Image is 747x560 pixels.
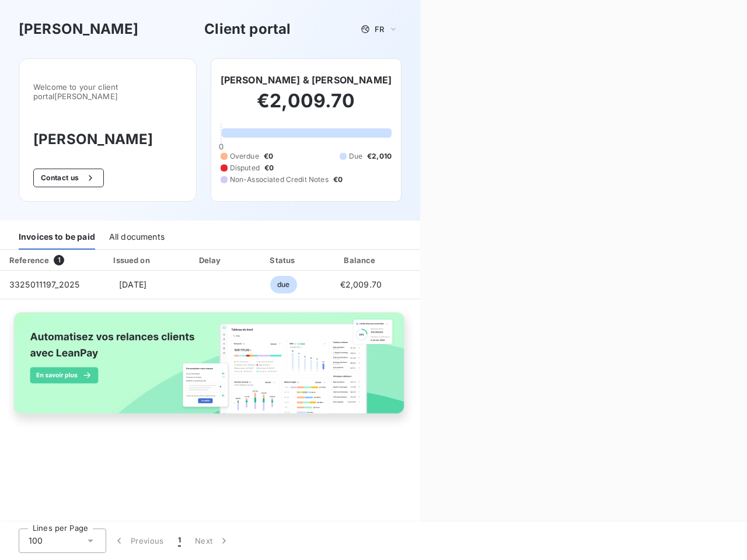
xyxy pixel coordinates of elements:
[403,254,462,266] div: PDF
[349,151,362,162] span: Due
[29,535,43,547] span: 100
[9,279,79,289] span: 3325011197_2025
[264,163,274,173] span: €0
[54,255,64,265] span: 1
[367,151,392,162] span: €2,010
[119,279,146,289] span: [DATE]
[109,225,165,250] div: All documents
[219,142,224,151] span: 0
[19,19,138,40] h3: [PERSON_NAME]
[19,225,95,250] div: Invoices to be paid
[33,169,104,187] button: Contact us
[340,279,382,289] span: €2,009.70
[270,276,296,293] span: due
[9,256,49,265] div: Reference
[221,89,392,124] h2: €2,009.70
[5,306,416,431] img: banner
[171,528,188,553] button: 1
[264,151,273,162] span: €0
[333,174,343,185] span: €0
[230,151,259,162] span: Overdue
[188,528,237,553] button: Next
[375,24,384,34] span: FR
[178,254,245,266] div: Delay
[323,254,399,266] div: Balance
[106,528,171,553] button: Previous
[33,129,182,150] h3: [PERSON_NAME]
[249,254,318,266] div: Status
[204,19,291,40] h3: Client portal
[230,163,260,173] span: Disputed
[178,535,181,547] span: 1
[92,254,173,266] div: Issued on
[230,174,329,185] span: Non-Associated Credit Notes
[33,82,182,101] span: Welcome to your client portal [PERSON_NAME]
[221,73,392,87] h6: [PERSON_NAME] & [PERSON_NAME]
